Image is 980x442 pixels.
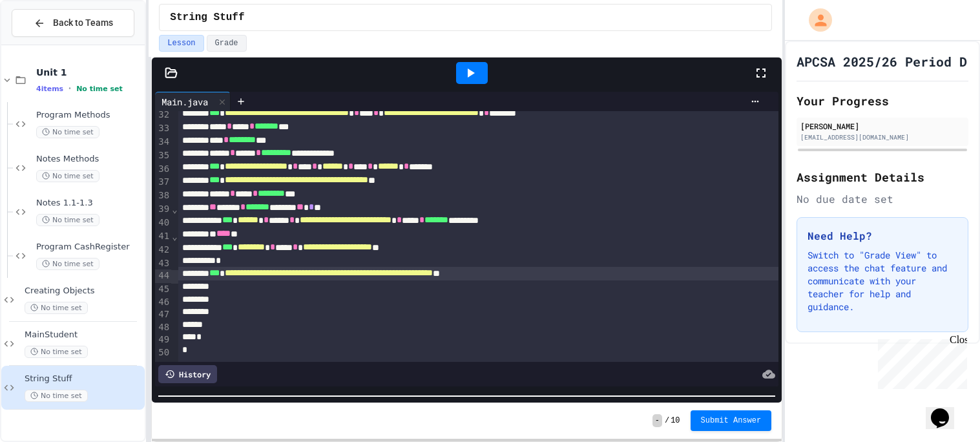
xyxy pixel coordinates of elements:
[5,5,89,82] div: Chat with us now!Close
[25,286,142,297] span: Creating Objects
[25,346,88,358] span: No time set
[155,122,171,136] div: 33
[36,198,142,209] span: Notes 1.1-1.3
[671,416,680,426] span: 10
[68,83,71,94] span: •
[155,136,171,149] div: 34
[36,242,142,253] span: Program CashRegister
[155,149,171,163] div: 35
[797,168,968,186] h2: Assignment Details
[155,203,171,216] div: 39
[652,414,662,427] span: -
[808,249,957,313] p: Switch to "Grade View" to access the chat feature and communicate with your teacher for help and ...
[155,308,171,321] div: 47
[155,92,231,111] div: Main.java
[36,110,142,121] span: Program Methods
[155,189,171,203] div: 38
[12,9,134,37] button: Back to Teams
[155,283,171,296] div: 45
[36,214,99,226] span: No time set
[691,410,772,431] button: Submit Answer
[155,230,171,244] div: 41
[25,374,142,384] span: String Stuff
[155,244,171,257] div: 42
[155,346,171,359] div: 50
[800,120,964,132] div: [PERSON_NAME]
[171,231,178,242] span: Fold line
[155,95,214,109] div: Main.java
[36,67,142,78] span: Unit 1
[36,170,99,182] span: No time set
[36,85,63,93] span: 4 items
[25,330,142,341] span: MainStudent
[159,35,203,52] button: Lesson
[155,257,171,270] div: 43
[155,321,171,334] div: 48
[926,390,967,429] iframe: chat widget
[155,163,171,176] div: 36
[873,334,967,389] iframe: chat widget
[155,216,171,230] div: 40
[36,154,142,165] span: Notes Methods
[155,176,171,189] div: 37
[25,390,88,402] span: No time set
[155,109,171,122] div: 32
[797,92,968,110] h2: Your Progress
[158,365,217,383] div: History
[797,191,968,207] div: No due date set
[36,258,99,270] span: No time set
[665,416,669,426] span: /
[170,10,244,25] span: String Stuff
[800,132,964,142] div: [EMAIL_ADDRESS][DOMAIN_NAME]
[25,302,88,314] span: No time set
[808,228,957,244] h3: Need Help?
[701,416,762,426] span: Submit Answer
[155,296,171,309] div: 46
[36,126,99,138] span: No time set
[53,16,113,30] span: Back to Teams
[795,5,835,35] div: My Account
[797,52,967,70] h1: APCSA 2025/26 Period D
[171,204,178,215] span: Fold line
[207,35,247,52] button: Grade
[155,269,171,283] div: 44
[155,333,171,346] div: 49
[76,85,123,93] span: No time set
